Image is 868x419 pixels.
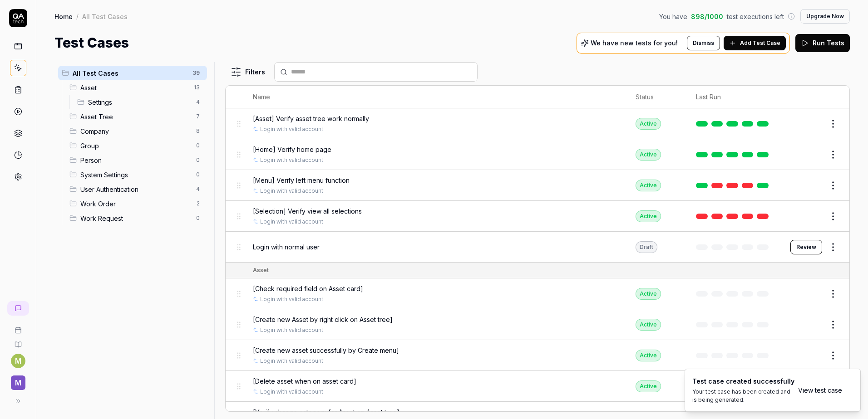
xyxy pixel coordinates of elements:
[11,354,25,368] button: M
[66,109,207,124] div: Drag to reorderAsset Tree7
[260,156,323,164] a: Login with valid account
[76,12,79,21] div: /
[4,368,32,392] button: M
[727,12,784,21] span: test executions left
[253,206,362,216] span: [Selection] Verify view all selections
[636,288,661,300] div: Active
[636,350,661,361] div: Active
[88,97,191,107] span: Settings
[692,388,794,404] div: Your test case has been created and is being generated.
[82,12,128,21] div: All Test Cases
[636,149,661,161] div: Active
[226,232,849,263] tr: Login with normal userDraftReview
[260,187,323,195] a: Login with valid account
[636,380,661,392] div: Active
[636,210,661,222] div: Active
[260,295,323,303] a: Login with valid account
[225,63,271,81] button: Filters
[80,170,191,180] span: System Settings
[800,9,850,24] button: Upgrade Now
[691,12,723,21] span: 898 / 1000
[80,141,191,151] span: Group
[226,278,849,309] tr: [Check required field on Asset card]Login with valid accountActive
[80,214,191,223] span: Work Request
[226,139,849,170] tr: [Home] Verify home pageLogin with valid accountActive
[260,125,323,133] a: Login with valid account
[659,12,687,21] span: You have
[66,211,207,225] div: Drag to reorderWork Request0
[192,198,203,209] span: 2
[74,95,207,109] div: Drag to reorderSettings4
[192,126,203,136] span: 8
[66,124,207,138] div: Drag to reorderCompany8
[253,407,399,417] span: [Verify change category for Asset on Asset tree]
[80,112,191,122] span: Asset Tree
[66,153,207,167] div: Drag to reorderPerson0
[192,97,203,107] span: 4
[253,346,399,355] span: [Create new asset successfully by Create menu]
[66,167,207,182] div: Drag to reorderSystem Settings0
[226,170,849,201] tr: [Menu] Verify left menu functionLogin with valid accountActive
[253,175,350,185] span: [Menu] Verify left menu function
[724,36,786,50] button: Add Test Case
[73,68,187,78] span: All Test Cases
[66,80,207,95] div: Drag to reorderAsset13
[253,315,393,324] span: [Create new Asset by right click on Asset tree]
[636,241,657,253] div: Draft
[253,266,269,274] div: Asset
[636,118,661,130] div: Active
[80,156,191,165] span: Person
[66,182,207,196] div: Drag to reorderUser Authentication4
[54,12,73,21] a: Home
[636,319,661,331] div: Active
[636,180,661,191] div: Active
[226,108,849,139] tr: [Asset] Verify asset tree work normallyLogin with valid accountActive
[80,185,191,194] span: User Authentication
[66,138,207,153] div: Drag to reorderGroup0
[626,86,687,108] th: Status
[80,199,191,209] span: Work Order
[4,334,32,348] a: Documentation
[192,184,203,195] span: 4
[66,196,207,211] div: Drag to reorderWork Order2
[260,357,323,365] a: Login with valid account
[80,83,188,93] span: Asset
[687,36,720,50] button: Dismiss
[11,375,25,390] span: M
[260,218,323,226] a: Login with valid account
[226,309,849,340] tr: [Create new Asset by right click on Asset tree]Login with valid accountActive
[740,39,780,47] span: Add Test Case
[253,376,356,386] span: [Delete asset when on asset card]
[192,111,203,122] span: 7
[54,33,129,53] h1: Test Cases
[260,388,323,396] a: Login with valid account
[192,213,203,224] span: 0
[192,169,203,180] span: 0
[253,284,363,293] span: [Check required field on Asset card]
[226,371,849,402] tr: [Delete asset when on asset card]Login with valid accountActive
[687,86,781,108] th: Last Run
[190,82,203,93] span: 13
[80,127,191,136] span: Company
[692,376,794,386] div: Test case created successfully
[260,326,323,334] a: Login with valid account
[7,301,29,316] a: New conversation
[189,68,203,78] span: 39
[790,240,822,254] button: Review
[226,201,849,232] tr: [Selection] Verify view all selectionsLogin with valid accountActive
[795,34,850,52] button: Run Tests
[253,145,331,154] span: [Home] Verify home page
[4,319,32,334] a: Book a call with us
[253,242,320,252] span: Login with normal user
[192,155,203,166] span: 0
[798,385,842,395] a: View test case
[244,86,626,108] th: Name
[192,140,203,151] span: 0
[591,40,678,46] p: We have new tests for you!
[226,340,849,371] tr: [Create new asset successfully by Create menu]Login with valid accountActive
[253,114,369,123] span: [Asset] Verify asset tree work normally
